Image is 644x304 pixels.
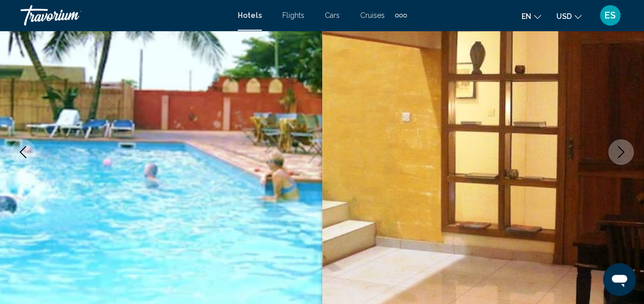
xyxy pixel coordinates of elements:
a: Cruises [360,11,385,19]
iframe: Button to launch messaging window [603,263,636,296]
span: en [522,12,531,20]
a: Flights [282,11,304,19]
span: ES [605,10,616,20]
button: Previous image [10,139,36,165]
span: USD [556,12,572,20]
a: Hotels [238,11,262,19]
a: Travorium [20,5,227,26]
a: Cars [325,11,340,19]
button: Extra navigation items [395,7,407,24]
button: Change currency [556,9,581,24]
button: User Menu [597,5,624,26]
button: Change language [522,9,541,24]
button: Next image [608,139,634,165]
